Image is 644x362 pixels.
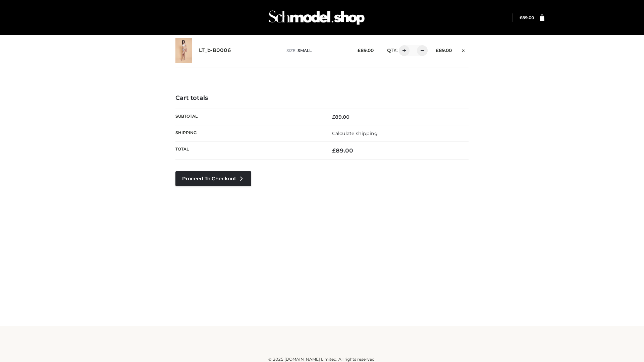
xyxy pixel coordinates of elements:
span: £ [332,114,335,120]
a: Proceed to Checkout [175,171,251,186]
a: LT_b-B0006 [199,47,231,54]
bdi: 89.00 [436,48,452,53]
bdi: 89.00 [520,15,534,20]
a: Remove this item [459,45,469,54]
h4: Cart totals [175,95,469,102]
p: size : [286,48,347,54]
th: Subtotal [175,109,322,125]
span: £ [520,15,522,20]
bdi: 89.00 [358,48,374,53]
th: Shipping [175,125,322,141]
span: £ [332,147,336,154]
th: Total [175,142,322,160]
a: Calculate shipping [332,130,378,136]
a: £89.00 [520,15,534,20]
bdi: 89.00 [332,114,350,120]
span: SMALL [298,48,312,53]
bdi: 89.00 [332,147,353,154]
div: QTY: [380,45,425,56]
span: £ [358,48,361,53]
img: Schmodel Admin 964 [266,4,367,31]
span: £ [436,48,439,53]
